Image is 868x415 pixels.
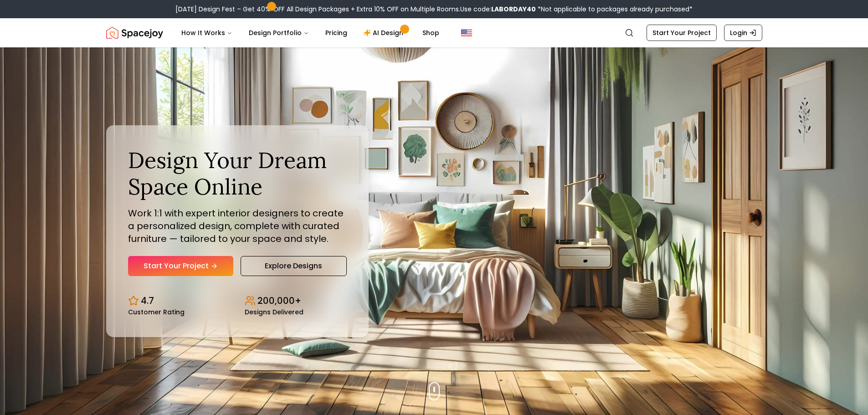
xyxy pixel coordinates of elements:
[141,294,154,307] p: 4.7
[461,27,472,38] img: United States
[106,24,163,42] img: Spacejoy Logo
[318,24,354,42] a: Pricing
[106,18,762,47] nav: Global
[241,256,347,276] a: Explore Designs
[647,25,717,41] a: Start Your Project
[415,24,447,42] a: Shop
[106,24,163,42] a: Spacejoy
[128,256,233,276] a: Start Your Project
[356,24,413,42] a: AI Design
[536,5,693,14] span: *Not applicable to packages already purchased*
[241,24,316,42] button: Design Portfolio
[257,294,301,307] p: 200,000+
[491,5,536,14] b: LABORDAY40
[175,5,693,14] div: [DATE] Design Fest – Get 40% OFF All Design Packages + Extra 10% OFF on Multiple Rooms.
[174,24,240,42] button: How It Works
[128,287,347,315] div: Design stats
[460,5,536,14] span: Use code:
[128,147,347,200] h1: Design Your Dream Space Online
[174,24,447,42] nav: Main
[128,207,347,245] p: Work 1:1 with expert interior designers to create a personalized design, complete with curated fu...
[128,309,185,315] small: Customer Rating
[724,25,762,41] a: Login
[245,309,303,315] small: Designs Delivered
